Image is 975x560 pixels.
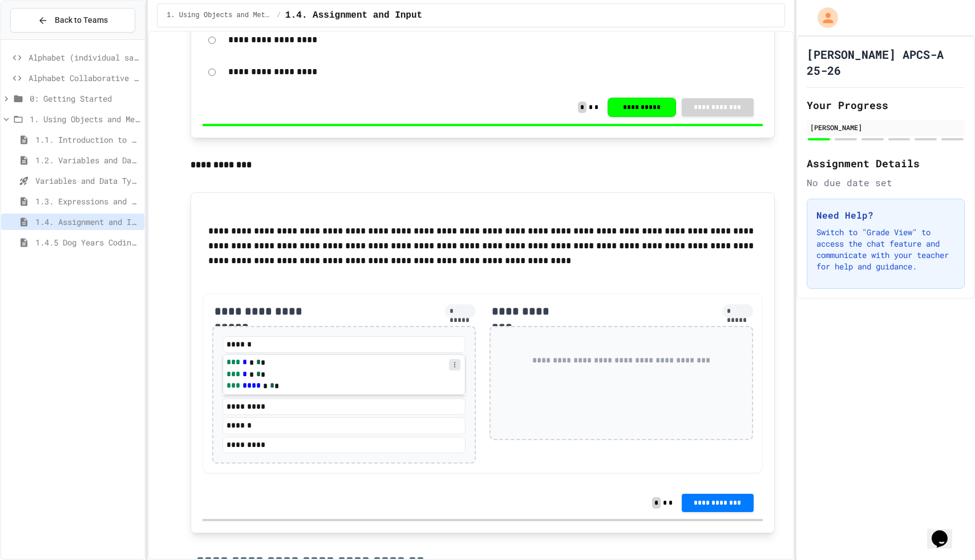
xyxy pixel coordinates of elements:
span: 0: Getting Started [30,92,140,104]
div: My Account [806,5,841,31]
span: 1.4. Assignment and Input [285,9,422,22]
span: Variables and Data Types - Quiz [35,175,140,187]
h2: Your Progress [807,97,965,113]
span: 1. Using Objects and Methods [30,113,140,125]
div: No due date set [807,176,965,190]
h1: [PERSON_NAME] APCS-A 25-26 [807,46,965,78]
span: 1.2. Variables and Data Types [35,154,140,166]
div: [PERSON_NAME] [810,122,961,132]
span: 1.3. Expressions and Output [New] [35,195,140,207]
span: Back to Teams [55,14,108,26]
button: Back to Teams [10,8,135,33]
h3: Need Help? [816,208,955,222]
span: 1. Using Objects and Methods [167,11,272,20]
span: 1.1. Introduction to Algorithms, Programming, and Compilers [35,134,140,146]
span: 1.4. Assignment and Input [35,216,140,228]
span: / [277,11,281,20]
iframe: chat widget [927,514,964,549]
span: 1.4.5 Dog Years Coding Challenge [35,236,140,248]
span: Alphabet Collaborative Lab [29,72,140,84]
p: Switch to "Grade View" to access the chat feature and communicate with your teacher for help and ... [816,227,955,272]
span: Alphabet (individual sandbox) [29,51,140,63]
h2: Assignment Details [807,155,965,171]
